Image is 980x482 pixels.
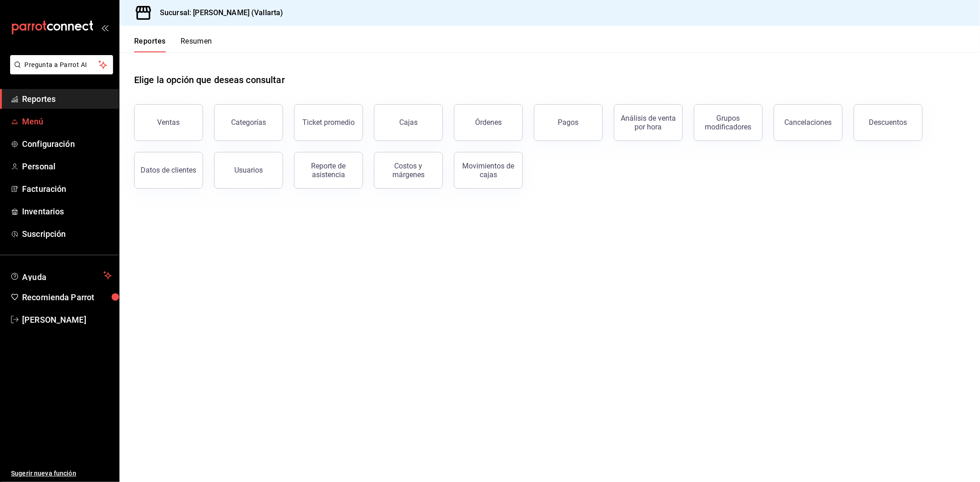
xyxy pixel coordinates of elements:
[10,55,113,74] button: Pregunta a Parrot AI
[700,114,757,131] div: Grupos modificadores
[134,37,166,52] button: Reportes
[475,118,502,127] div: Órdenes
[614,104,683,141] button: Análisis de venta por hora
[134,73,285,87] h1: Elige la opción que deseas consultar
[214,104,283,141] button: Categorías
[294,152,363,189] button: Reporte de asistencia
[11,469,112,478] span: Sugerir nueva función
[374,152,443,189] button: Costos y márgenes
[153,7,283,18] h3: Sucursal: [PERSON_NAME] (Vallarta)
[854,104,923,141] button: Descuentos
[460,162,517,179] div: Movimientos de cajas
[231,118,266,127] div: Categorías
[6,67,113,76] a: Pregunta a Parrot AI
[374,104,443,141] a: Cajas
[454,152,523,189] button: Movimientos de cajas
[22,205,112,218] span: Inventarios
[141,166,197,174] div: Datos de clientes
[25,60,99,70] span: Pregunta a Parrot AI
[22,93,112,105] span: Reportes
[22,291,112,303] span: Recomienda Parrot
[22,160,112,173] span: Personal
[181,37,212,52] button: Resumen
[22,314,112,326] span: [PERSON_NAME]
[785,118,832,127] div: Cancelaciones
[534,104,603,141] button: Pagos
[558,118,579,127] div: Pagos
[399,117,418,128] div: Cajas
[134,37,212,52] div: navigation tabs
[158,118,180,127] div: Ventas
[694,104,763,141] button: Grupos modificadores
[869,118,907,127] div: Descuentos
[454,104,523,141] button: Órdenes
[620,114,677,131] div: Análisis de venta por hora
[380,162,437,179] div: Costos y márgenes
[774,104,843,141] button: Cancelaciones
[22,270,100,281] span: Ayuda
[300,162,357,179] div: Reporte de asistencia
[22,115,112,128] span: Menú
[22,228,112,240] span: Suscripción
[234,166,263,174] div: Usuarios
[101,24,108,31] button: open_drawer_menu
[302,118,355,127] div: Ticket promedio
[294,104,363,141] button: Ticket promedio
[134,152,203,189] button: Datos de clientes
[134,104,203,141] button: Ventas
[22,183,112,195] span: Facturación
[22,138,112,150] span: Configuración
[214,152,283,189] button: Usuarios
